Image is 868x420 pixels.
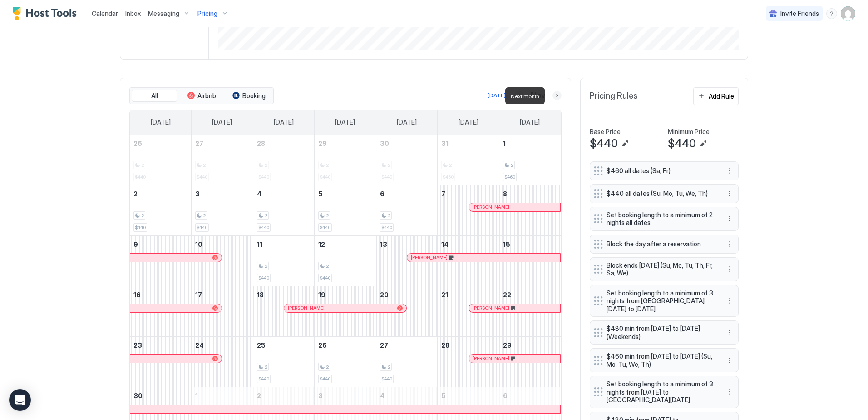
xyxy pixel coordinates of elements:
[212,118,232,126] span: [DATE]
[265,263,267,269] span: 2
[315,387,376,404] a: December 3, 2025
[133,341,142,349] span: 23
[488,91,506,100] div: [DATE]
[257,240,262,248] span: 11
[503,341,512,349] span: 29
[438,336,499,387] td: November 28, 2025
[318,341,327,349] span: 26
[253,336,315,387] td: November 25, 2025
[607,167,715,175] span: $460 all dates (Sa, Fr)
[607,211,715,227] span: Set booking length to a minimum of 2 nights all dates
[590,91,638,101] span: Pricing Rules
[130,135,191,152] a: October 26, 2025
[388,213,390,219] span: 2
[503,392,508,400] span: 6
[258,225,269,230] span: $440
[724,213,735,224] div: menu
[133,190,138,198] span: 2
[253,286,315,336] td: November 18, 2025
[438,337,499,354] a: November 28, 2025
[473,355,557,361] div: [PERSON_NAME]
[380,240,387,248] span: 13
[192,235,253,286] td: November 10, 2025
[473,305,557,311] div: [PERSON_NAME]
[315,185,376,202] a: November 5, 2025
[315,185,376,235] td: November 5, 2025
[179,90,224,102] button: Airbnb
[288,305,402,311] div: [PERSON_NAME]
[258,376,269,382] span: $440
[197,10,217,18] span: Pricing
[693,87,739,105] button: Add Rule
[709,91,734,101] div: Add Rule
[668,128,710,136] span: Minimum Price
[499,336,561,387] td: November 29, 2025
[724,165,735,176] button: More options
[473,355,509,361] span: [PERSON_NAME]
[242,92,266,100] span: Booking
[441,190,445,198] span: 7
[473,305,509,311] span: [PERSON_NAME]
[380,190,385,198] span: 6
[253,135,315,152] a: October 28, 2025
[438,185,499,202] a: November 7, 2025
[376,185,438,235] td: November 6, 2025
[320,376,330,382] span: $440
[503,140,506,147] span: 1
[376,286,438,303] a: November 20, 2025
[380,291,389,299] span: 20
[226,90,271,102] button: Booking
[253,286,315,303] a: November 18, 2025
[376,135,438,152] a: October 30, 2025
[253,135,315,185] td: October 28, 2025
[125,9,141,18] a: Inbox
[326,213,329,219] span: 2
[195,240,202,248] span: 10
[376,135,438,185] td: October 30, 2025
[841,6,855,21] div: User profile
[318,240,325,248] span: 12
[192,135,253,152] a: October 27, 2025
[607,289,715,313] span: Set booking length to a minimum of 3 nights from [GEOGRAPHIC_DATA][DATE] to [DATE]
[503,240,510,248] span: 15
[520,118,540,126] span: [DATE]
[195,140,203,147] span: 27
[315,337,376,354] a: November 26, 2025
[197,92,216,100] span: Airbnb
[380,341,388,349] span: 27
[92,10,118,17] span: Calendar
[192,185,253,202] a: November 3, 2025
[320,225,330,230] span: $440
[192,236,253,253] a: November 10, 2025
[499,236,561,253] a: November 15, 2025
[438,236,499,253] a: November 14, 2025
[335,118,355,126] span: [DATE]
[133,392,143,400] span: 30
[473,204,557,210] div: [PERSON_NAME]
[499,185,561,235] td: November 8, 2025
[438,235,499,286] td: November 14, 2025
[265,364,267,370] span: 2
[195,190,200,198] span: 3
[504,174,515,180] span: $460
[411,255,557,260] div: [PERSON_NAME]
[318,190,323,198] span: 5
[253,185,315,202] a: November 4, 2025
[724,327,735,338] button: More options
[151,118,171,126] span: [DATE]
[376,286,438,336] td: November 20, 2025
[253,387,315,404] a: December 2, 2025
[130,337,191,354] a: November 23, 2025
[130,185,191,202] a: November 2, 2025
[197,225,207,230] span: $440
[318,392,323,400] span: 3
[253,235,315,286] td: November 11, 2025
[125,10,141,17] span: Inbox
[257,190,261,198] span: 4
[698,138,709,149] button: Edit
[499,185,561,202] a: November 8, 2025
[607,325,715,340] span: $480 min from [DATE] to [DATE] (Weekends)
[438,135,499,152] a: October 31, 2025
[9,389,31,411] div: Open Intercom Messenger
[315,336,376,387] td: November 26, 2025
